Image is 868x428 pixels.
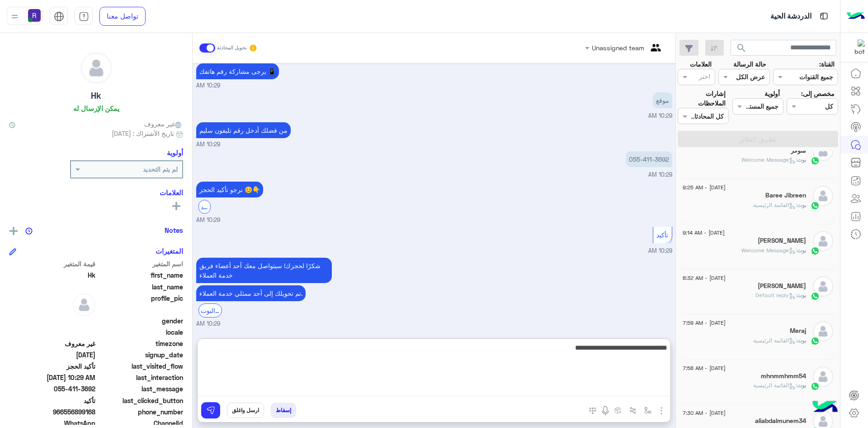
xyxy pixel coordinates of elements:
[819,59,835,69] label: القناة:
[813,231,833,251] img: defaultAdmin.png
[9,350,95,360] span: 2025-08-21T07:28:08.783Z
[656,405,667,416] img: send attachment
[811,156,820,165] img: WhatsApp
[758,282,806,290] h5: aBDURRAHMAN kHAN
[811,382,820,391] img: WhatsApp
[196,258,332,283] p: 21/8/2025, 10:29 AM
[97,259,184,269] span: اسم المتغير
[813,276,833,297] img: defaultAdmin.png
[198,303,222,317] div: الرجوع الى البوت
[813,366,833,387] img: defaultAdmin.png
[217,44,247,52] small: تحويل المحادثة
[811,292,820,301] img: WhatsApp
[626,403,641,418] button: Trigger scenario
[97,373,184,382] span: last_interaction
[73,293,95,316] img: defaultAdmin.png
[797,202,806,208] span: بوت
[614,407,622,414] img: create order
[733,59,766,69] label: حالة الرسالة
[227,403,264,418] button: ارسل واغلق
[97,418,184,428] span: ChannelId
[196,63,279,79] p: 21/8/2025, 10:29 AM
[813,141,833,161] img: defaultAdmin.png
[206,406,215,415] img: send message
[144,119,183,129] span: غير معروف
[736,43,747,53] span: search
[97,282,184,292] span: last_name
[25,227,33,235] img: notes
[809,392,841,423] img: hulul-logo.png
[97,327,184,337] span: locale
[791,147,806,154] h5: متوفر
[626,151,672,167] p: 21/8/2025, 10:29 AM
[648,171,672,178] span: 10:29 AM
[156,247,183,255] h6: المتغيرات
[79,11,89,22] img: tab
[97,396,184,405] span: last_clicked_button
[196,140,220,149] span: 10:29 AM
[813,186,833,206] img: defaultAdmin.png
[847,7,865,26] img: Logo
[753,337,797,344] span: : القائمة الرئيسية
[54,11,64,22] img: tab
[629,407,637,414] img: Trigger scenario
[97,316,184,326] span: gender
[271,403,296,418] button: إسقاط
[9,327,95,337] span: null
[758,237,806,245] h5: Fiyaz Sardar
[9,407,95,417] span: 966556899168
[811,337,820,346] img: WhatsApp
[97,350,184,360] span: signup_date
[9,339,95,348] span: غير معروف
[196,216,220,225] span: 10:29 AM
[849,39,865,56] img: 322853014244696
[196,182,263,197] p: 21/8/2025, 10:29 AM
[9,227,18,235] img: add
[678,131,838,147] button: تطبيق الفلاتر
[765,192,806,199] h5: Baree Jibreen
[9,270,95,280] span: Hk
[196,122,291,138] p: 21/8/2025, 10:29 AM
[28,9,41,22] img: userImage
[97,361,184,371] span: last_visited_flow
[165,226,183,234] h6: Notes
[112,129,174,138] span: تاريخ الأشتراك : [DATE]
[683,274,726,282] span: [DATE] - 8:32 AM
[797,382,806,389] span: بوت
[81,53,112,83] img: defaultAdmin.png
[683,183,726,192] span: [DATE] - 9:25 AM
[811,246,820,255] img: WhatsApp
[699,72,712,83] div: اختر
[198,200,211,214] div: تأكيد
[683,409,726,417] span: [DATE] - 7:30 AM
[9,384,95,394] span: 055-411-3692
[97,384,184,394] span: last_message
[99,7,146,26] a: تواصل معنا
[656,231,668,239] span: تأكيد
[600,405,611,416] img: send voice note
[753,382,797,389] span: : القائمة الرئيسية
[196,82,220,90] span: 10:29 AM
[761,372,806,380] h5: mhnmmhmm54
[9,396,95,405] span: تأكيد
[167,149,183,157] h6: أولوية
[764,89,780,98] label: أولوية
[797,156,806,163] span: بوت
[648,247,672,254] span: 10:29 AM
[97,339,184,348] span: timezone
[9,259,95,269] span: قيمة المتغير
[690,59,712,69] label: العلامات
[9,11,20,22] img: profile
[73,104,119,112] h6: يمكن الإرسال له
[755,292,797,298] span: : Default reply
[770,10,811,23] p: الدردشة الحية
[97,293,184,314] span: profile_pic
[741,247,797,254] span: : Welcome Message
[755,417,806,425] h5: aliabdalmunem34
[196,320,220,328] span: 10:29 AM
[9,418,95,428] span: 2
[678,89,726,108] label: إشارات الملاحظات
[801,89,835,98] label: مخصص إلى:
[753,202,797,208] span: : القائمة الرئيسية
[589,407,596,414] img: make a call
